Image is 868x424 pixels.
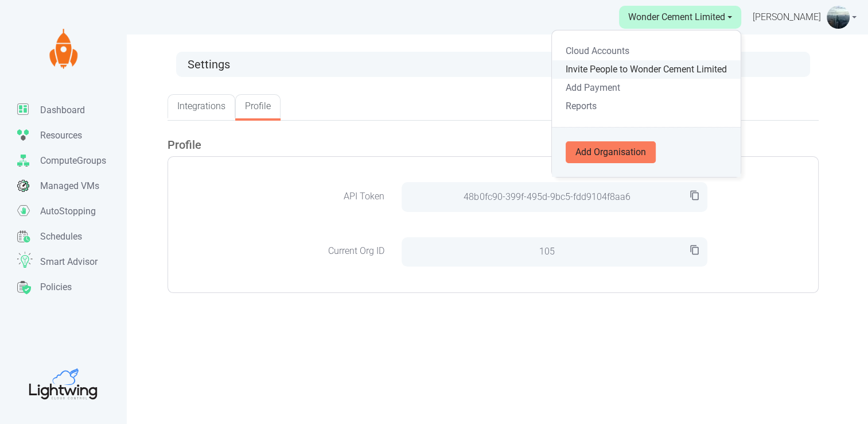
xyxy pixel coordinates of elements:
p: Policies [40,280,72,294]
p: ComputeGroups [40,154,106,168]
a: AutoStopping [17,199,126,224]
span: 105 [402,237,707,267]
span: 48b0fc90-399f-495d-9bc5-fdd9104f8aa6 [402,182,707,212]
a: Invite People to Wonder Cement Limited [552,60,741,79]
h1: Profile [168,138,819,152]
label: Current Org ID [328,244,384,258]
a: Smart Advisor [17,249,126,275]
a: Schedules [17,224,126,249]
i: content_copy [690,245,700,255]
label: API Token [344,190,384,203]
a: Add Payment [552,79,741,97]
p: AutoStopping [40,205,96,218]
a: Policies [17,275,126,300]
a: Dashboard [17,98,126,123]
h3: Settings [188,57,799,71]
a: Wonder Cement Limited [619,6,741,29]
a: Reports [552,97,741,115]
button: Add Organisation [566,141,656,163]
img: Lightwing [43,29,83,69]
p: Resources [40,129,82,142]
a: Managed VMs [17,174,126,199]
a: Profile [235,94,281,118]
i: content_copy [690,190,700,201]
p: Managed VMs [40,179,99,193]
a: ComputeGroups [17,148,126,174]
p: Dashboard [40,103,85,117]
a: Integrations [168,94,235,118]
span: [PERSON_NAME] [753,10,821,24]
a: Cloud Accounts [552,42,741,60]
p: Schedules [40,230,82,244]
a: Resources [17,123,126,148]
